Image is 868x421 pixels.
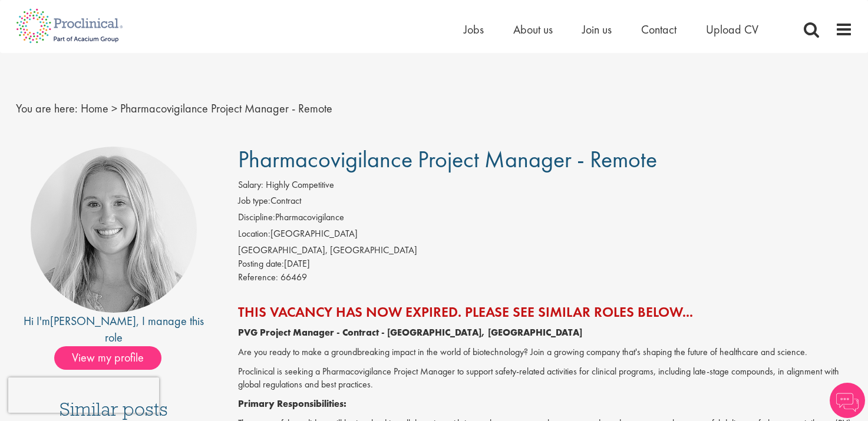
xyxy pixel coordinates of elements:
[50,313,136,329] a: [PERSON_NAME]
[464,22,484,37] a: Jobs
[81,101,108,116] a: breadcrumb link
[238,144,657,174] span: Pharmacovigilance Project Manager - Remote
[238,257,853,271] div: [DATE]
[280,271,307,283] span: 66469
[238,244,853,257] div: [GEOGRAPHIC_DATA], [GEOGRAPHIC_DATA]
[238,178,263,192] label: Salary:
[238,194,853,211] li: Contract
[238,271,278,284] label: Reference:
[238,397,346,410] strong: Primary Responsibilities:
[830,383,865,418] img: Chatbot
[238,304,853,320] h2: This vacancy has now expired. Please see similar roles below...
[238,326,334,339] strong: PVG Project Manager
[238,257,284,270] span: Posting date:
[238,211,853,227] li: Pharmacovigilance
[31,147,197,313] img: imeage of recruiter Shannon Briggs
[582,22,612,37] a: Join us
[641,22,676,37] a: Contact
[238,227,853,244] li: [GEOGRAPHIC_DATA]
[111,101,117,116] span: >
[706,22,758,37] a: Upload CV
[16,313,212,346] div: Hi I'm , I manage this role
[16,101,78,116] span: You are here:
[336,326,582,339] strong: - Contract - [GEOGRAPHIC_DATA], [GEOGRAPHIC_DATA]
[54,349,173,364] a: View my profile
[513,22,553,37] a: About us
[238,227,270,241] label: Location:
[54,346,161,370] span: View my profile
[238,211,275,224] label: Discipline:
[120,101,332,116] span: Pharmacovigilance Project Manager - Remote
[238,346,853,359] p: Are you ready to make a groundbreaking impact in the world of biotechnology? Join a growing compa...
[8,377,159,413] iframe: reCAPTCHA
[238,365,853,392] p: Proclinical is seeking a Pharmacovigilance Project Manager to support safety-related activities f...
[266,178,334,191] span: Highly Competitive
[238,194,270,208] label: Job type:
